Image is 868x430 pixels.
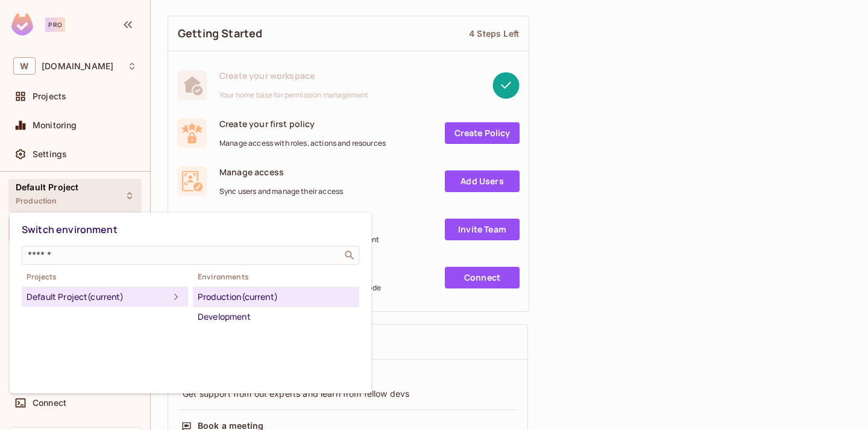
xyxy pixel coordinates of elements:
[22,272,188,282] span: Projects
[198,290,354,304] div: Production (current)
[193,272,359,282] span: Environments
[22,223,118,236] span: Switch environment
[198,310,354,324] div: Development
[27,290,169,304] div: Default Project (current)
